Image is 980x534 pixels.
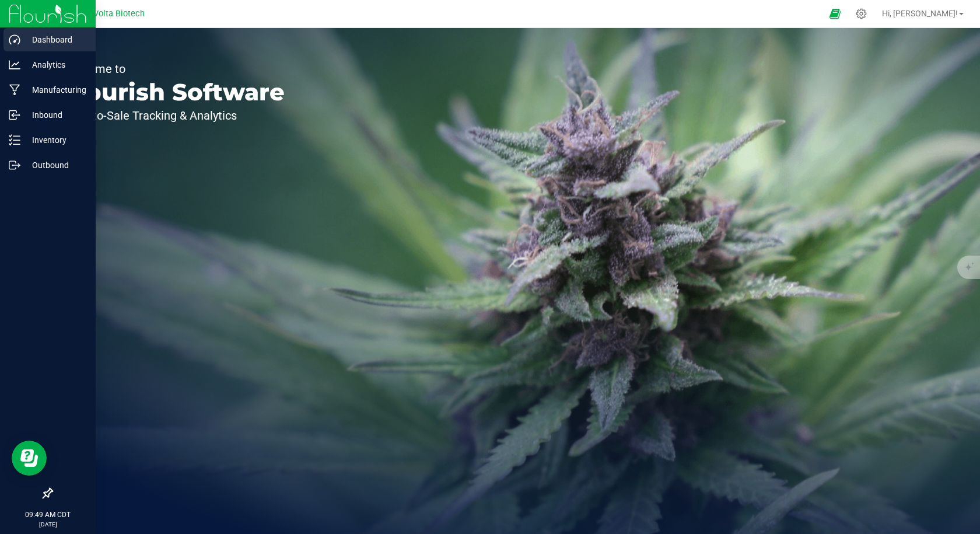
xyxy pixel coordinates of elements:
[20,33,90,47] p: Dashboard
[63,81,285,104] p: Flourish Software
[9,109,20,121] inline-svg: Inbound
[5,509,90,520] p: 09:49 AM CDT
[5,520,90,529] p: [DATE]
[9,159,20,171] inline-svg: Outbound
[882,9,958,18] span: Hi, [PERSON_NAME]!
[9,34,20,46] inline-svg: Dashboard
[9,84,20,96] inline-svg: Manufacturing
[12,441,47,476] iframe: Resource center
[9,134,20,146] inline-svg: Inventory
[20,133,90,147] p: Inventory
[822,2,848,25] span: Open Ecommerce Menu
[854,8,869,19] div: Manage settings
[93,9,145,19] span: Volta Biotech
[20,108,90,122] p: Inbound
[20,158,90,172] p: Outbound
[63,63,285,75] p: Welcome to
[63,110,285,121] p: Seed-to-Sale Tracking & Analytics
[20,58,90,72] p: Analytics
[9,59,20,71] inline-svg: Analytics
[20,83,90,97] p: Manufacturing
